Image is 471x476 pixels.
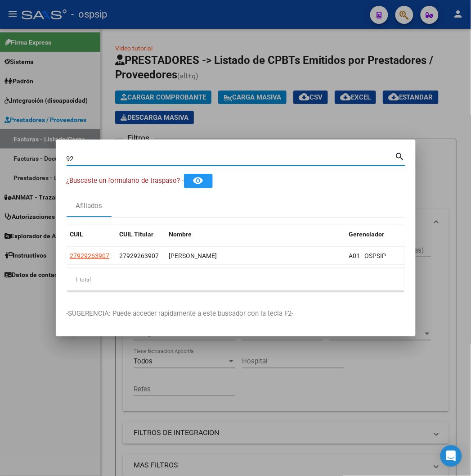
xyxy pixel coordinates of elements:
[70,252,110,259] span: 27929263907
[120,231,154,238] span: CUIL Titular
[349,252,386,259] span: A01 - OSPSIP
[166,225,345,244] datatable-header-cell: Nombre
[116,225,166,244] datatable-header-cell: CUIL Titular
[440,445,462,467] div: Open Intercom Messenger
[193,175,204,186] mat-icon: remove_red_eye
[169,251,342,261] div: [PERSON_NAME]
[76,201,102,211] div: Afiliados
[70,231,84,238] span: CUIL
[395,150,405,161] mat-icon: search
[67,309,405,319] p: -SUGERENCIA: Puede acceder rapidamente a este buscador con la tecla F2-
[67,268,405,291] div: 1 total
[345,225,413,244] datatable-header-cell: Gerenciador
[67,177,184,185] span: ¿Buscaste un formulario de traspaso? -
[67,225,116,244] datatable-header-cell: CUIL
[169,231,192,238] span: Nombre
[349,231,385,238] span: Gerenciador
[120,252,159,259] span: 27929263907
